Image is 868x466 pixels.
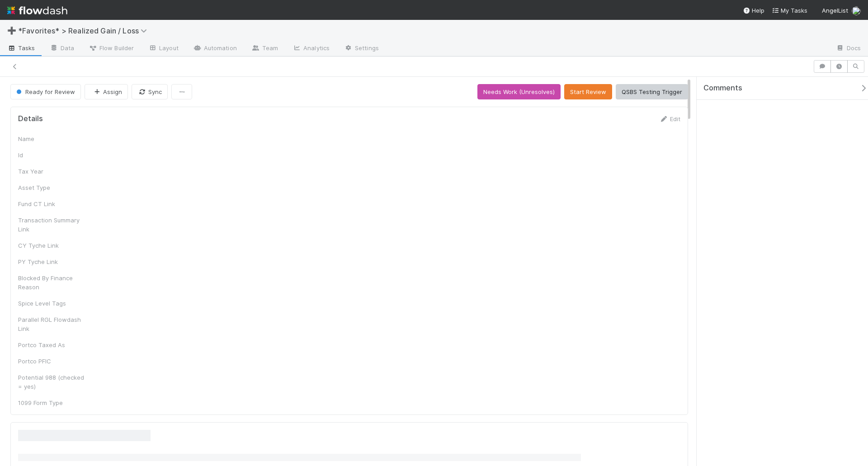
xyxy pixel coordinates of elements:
button: Assign [85,84,128,99]
div: Potential 988 (checked = yes) [18,373,86,391]
a: Edit [659,115,680,122]
a: Flow Builder [81,42,141,56]
button: Sync [132,84,168,99]
div: Name [18,134,86,143]
a: Automation [186,42,244,56]
div: Portco PFIC [18,357,86,366]
div: PY Tyche Link [18,257,86,266]
div: Portco Taxed As [18,340,86,349]
div: Asset Type [18,183,86,192]
div: Blocked By Finance Reason [18,273,86,292]
div: Transaction Summary Link [18,216,86,234]
button: Needs Work (Unresolves) [477,84,561,99]
span: ➕ [7,27,16,34]
a: Data [42,42,81,56]
a: Layout [141,42,186,56]
a: My Tasks [772,6,807,15]
div: Id [18,151,86,160]
a: Settings [337,42,386,56]
span: AngelList [822,7,848,14]
div: Fund CT Link [18,199,86,208]
div: Parallel RGL Flowdash Link [18,315,86,333]
div: Spice Level Tags [18,299,86,308]
a: Analytics [285,42,337,56]
button: Start Review [564,84,612,99]
span: My Tasks [772,7,807,14]
span: Flow Builder [89,43,134,52]
span: *Favorites* > Realized Gain / Loss [18,26,151,35]
div: Tax Year [18,167,86,176]
img: logo-inverted-e16ddd16eac7371096b0.svg [7,3,67,18]
a: Team [244,42,285,56]
div: Help [743,6,764,15]
span: Tasks [7,43,35,52]
a: Docs [829,42,868,56]
img: avatar_04ed6c9e-3b93-401c-8c3a-8fad1b1fc72c.png [852,6,861,15]
div: 1099 Form Type [18,398,86,407]
button: QSBS Testing Trigger [616,84,688,99]
h5: Details [18,114,43,123]
span: Comments [703,84,742,93]
div: CY Tyche Link [18,241,86,250]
